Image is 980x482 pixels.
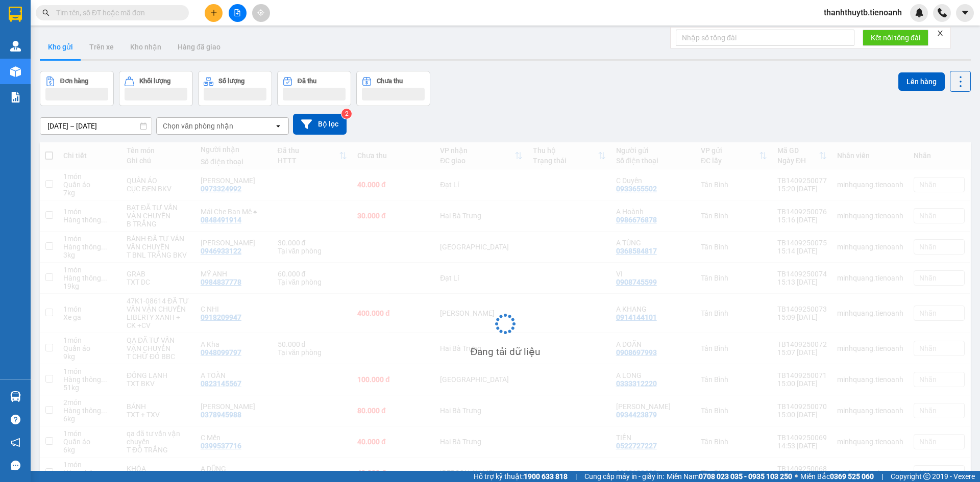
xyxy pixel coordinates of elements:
[9,7,22,22] img: logo-vxr
[474,471,568,482] span: Hỗ trợ kỹ thuật:
[11,438,20,447] span: notification
[961,8,970,17] span: caret-down
[81,35,122,59] button: Trên xe
[863,30,928,46] button: Kết nối tổng đài
[163,121,233,131] div: Chọn văn phòng nhận
[938,8,947,17] img: phone-icon
[11,415,20,424] span: question-circle
[11,461,20,470] span: message
[915,8,924,17] img: icon-new-feature
[10,66,21,77] img: warehouse-icon
[956,4,974,22] button: caret-down
[298,78,316,85] div: Đã thu
[229,4,247,22] button: file-add
[676,30,854,46] input: Nhập số tổng đài
[210,9,217,16] span: plus
[218,78,244,85] div: Số lượng
[356,71,430,106] button: Chưa thu
[293,114,347,135] button: Bộ lọc
[60,78,88,85] div: Đơn hàng
[584,471,664,482] span: Cung cấp máy in - giấy in:
[139,78,170,85] div: Khối lượng
[524,472,568,480] strong: 1900 633 818
[10,41,21,52] img: warehouse-icon
[816,6,910,19] span: thanhthuytb.tienoanh
[923,473,930,480] span: copyright
[277,71,351,106] button: Đã thu
[56,7,177,18] input: Tìm tên, số ĐT hoặc mã đơn
[871,32,920,43] span: Kết nối tổng đài
[830,472,874,480] strong: 0369 525 060
[252,4,270,22] button: aim
[898,72,945,91] button: Lên hàng
[40,71,114,106] button: Đơn hàng
[10,391,21,402] img: warehouse-icon
[699,472,792,480] strong: 0708 023 035 - 0935 103 250
[40,35,81,59] button: Kho gửi
[575,471,577,482] span: |
[205,4,223,22] button: plus
[274,122,282,130] svg: open
[667,471,792,482] span: Miền Nam
[42,9,50,16] span: search
[119,71,193,106] button: Khối lượng
[122,35,169,59] button: Kho nhận
[198,71,272,106] button: Số lượng
[341,109,352,119] sup: 2
[257,9,264,16] span: aim
[377,78,403,85] div: Chưa thu
[800,471,874,482] span: Miền Bắc
[169,35,229,59] button: Hàng đã giao
[795,474,798,478] span: ⚪️
[40,118,152,134] input: Select a date range.
[234,9,241,16] span: file-add
[471,344,541,360] div: Đang tải dữ liệu
[10,92,21,103] img: solution-icon
[881,471,883,482] span: |
[937,30,944,37] span: close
